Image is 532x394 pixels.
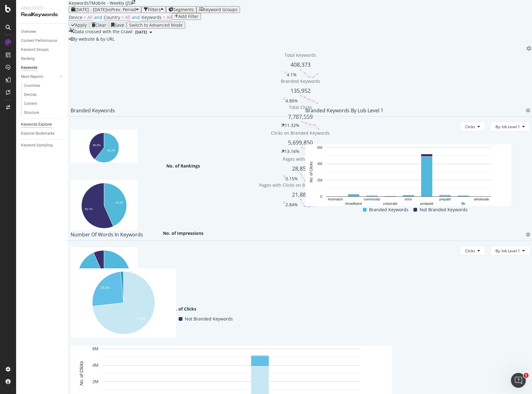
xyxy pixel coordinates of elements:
text: 0 [320,195,322,199]
span: Country [104,14,120,20]
button: Save [109,22,127,29]
a: Countries [24,83,64,89]
div: Analytics [21,5,63,11]
div: Save [115,23,124,28]
a: Explorer Bookmarks [21,130,64,137]
span: Device [69,14,82,20]
button: Segments [166,6,196,13]
div: Filters [148,7,161,12]
div: 4.1% [287,72,297,78]
span: and [132,14,140,20]
span: Clicks [465,124,475,129]
text: 4M [317,162,322,166]
span: 1 [524,373,529,378]
div: Countries [24,83,40,89]
span: Clicks [465,248,475,253]
img: Equal [284,72,287,74]
button: Clear [89,22,109,29]
text: 25.1% [101,286,109,289]
span: By website & by URL [72,36,115,42]
button: Apply [69,22,89,29]
div: Data crossed with the Crawl [74,29,133,36]
a: Ranking [21,56,64,62]
img: Equal [283,98,286,100]
a: Keyword Sampling [21,142,64,149]
text: 2M [317,178,322,182]
button: [DATE] - [DATE]vsPrev. Period [69,6,141,13]
div: Devices [24,92,37,98]
span: Branded Keywords [281,78,320,84]
span: 135,952 [290,87,311,94]
div: Overview [21,29,36,35]
div: No. of Rankings [71,163,295,169]
span: = [84,14,86,20]
text: prepaid [439,197,451,201]
svg: A chart. [71,268,176,338]
div: 4.86% [286,98,298,104]
a: Structure [24,110,64,116]
span: By: lob Level 1 [495,124,520,129]
div: Branded Keywords By lob Level 1 [305,107,383,114]
span: Not Branded Keywords [420,206,468,213]
span: and [94,14,102,20]
button: Add Filter [172,13,201,20]
div: Keywords [21,65,37,71]
text: postpaid [420,202,433,205]
div: RealKeywords [21,11,63,18]
text: 73.2% [137,317,146,320]
iframe: Intercom live chat [511,373,526,388]
div: Add Filter [178,14,198,19]
div: More Reports [21,74,43,80]
span: vs Prev. Period [107,7,136,12]
span: By: lob Level 1 [495,248,520,253]
div: A chart. [71,129,137,163]
button: Clicks [460,246,485,256]
text: #nomatch [328,197,343,201]
div: Structure [24,110,39,116]
button: [DATE] [133,29,155,36]
text: No. of Clicks [309,162,313,182]
div: Apply [75,23,87,28]
span: All [125,14,130,20]
span: [DATE] - [DATE] [75,7,107,12]
text: 6M [317,146,322,150]
div: Content Performance [21,38,57,44]
span: All [87,14,93,20]
text: 56.7% [85,208,93,211]
div: Clear [95,23,106,28]
span: Total Keywords [285,52,316,58]
text: No. of Clicks [79,361,84,386]
text: 60.7% [107,149,116,152]
text: 6M [93,347,98,351]
div: Keyword Groups [203,7,238,12]
span: = [163,14,165,20]
button: Filters [141,6,166,13]
span: 2025 Aug. 15th [135,29,147,35]
text: 39.3% [93,144,101,147]
text: error [405,197,412,201]
text: corporate [383,202,397,205]
div: Keyword Sampling [21,142,53,149]
a: Keywords [21,65,64,71]
div: Ranking [21,56,35,62]
div: Switch to Advanced Mode [129,23,183,28]
span: Branded Keywords [369,206,408,213]
a: Keyword Groups [21,47,64,53]
button: Clicks [460,122,485,132]
a: More Reports [21,74,58,80]
a: Content [24,101,64,107]
svg: A chart. [71,180,137,230]
span: = [121,14,124,20]
text: community [364,197,380,201]
span: All [167,14,172,20]
button: By: lob Level 1 [490,246,530,256]
div: Keywords Explorer [21,121,52,128]
svg: A chart. [305,144,511,206]
a: Keywords Explorer [21,121,64,128]
button: Switch to Advanced Mode [127,22,185,29]
div: Content [24,101,37,107]
text: tfb [461,202,465,205]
